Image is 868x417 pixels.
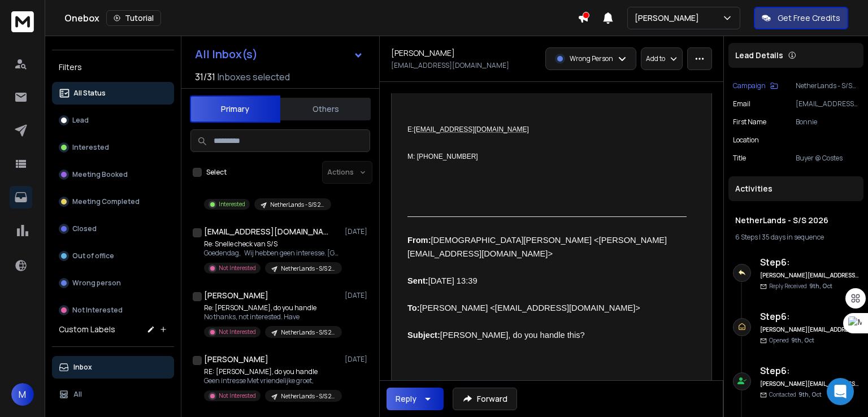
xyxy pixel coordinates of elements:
button: Not Interested [52,299,174,322]
h1: [EMAIL_ADDRESS][DOMAIN_NAME] [204,226,328,237]
button: Closed [52,218,174,240]
div: | [735,233,857,242]
h1: [PERSON_NAME] [204,290,268,301]
button: Wrong person [52,272,174,294]
p: NetherLands - S/S 2026 [281,328,335,337]
p: Re: [PERSON_NAME], do you handle [204,303,340,312]
p: All [73,390,82,399]
p: Not Interested [72,306,123,315]
h6: [PERSON_NAME][EMAIL_ADDRESS][DOMAIN_NAME] [760,325,859,334]
span: 6 Steps [735,232,758,242]
h6: [PERSON_NAME][EMAIL_ADDRESS][DOMAIN_NAME] [760,271,859,280]
button: All [52,383,174,406]
p: Not Interested [219,392,256,400]
p: Campaign [733,81,766,90]
p: [PERSON_NAME] [635,12,704,24]
p: Bonnie [796,118,859,127]
span: From: [407,236,431,245]
button: Interested [52,136,174,159]
p: Add to [646,54,665,63]
p: Contacted [769,390,822,399]
h6: Step 6 : [760,310,859,323]
p: Get Free Credits [778,12,840,24]
h1: NetherLands - S/S 2026 [735,215,857,226]
b: To: [407,303,420,312]
button: Lead [52,109,174,132]
h1: All Inbox(s) [195,49,258,60]
button: All Status [52,82,174,105]
p: No thanks, not interested. Have [204,312,340,322]
p: [EMAIL_ADDRESS][DOMAIN_NAME] [796,99,859,108]
button: All Inbox(s) [186,43,372,66]
p: Wrong person [72,279,121,288]
h1: [PERSON_NAME] [391,47,455,59]
button: Out of office [52,245,174,267]
p: Lead Details [735,50,783,61]
button: M [11,383,34,406]
p: [DATE] [345,355,370,364]
div: Activities [728,176,863,201]
p: Out of office [72,251,114,260]
p: Re: Snelle check van S/S [204,240,340,249]
h6: Step 6 : [760,255,859,269]
p: Meeting Completed [72,197,140,206]
p: Reply Received [769,282,832,290]
button: Forward [453,388,517,410]
p: Lead [72,116,89,125]
button: Campaign [733,81,778,90]
span: 9th, Oct [791,336,814,344]
h3: Inboxes selected [218,70,290,84]
span: [DEMOGRAPHIC_DATA][PERSON_NAME] <[PERSON_NAME][EMAIL_ADDRESS][DOMAIN_NAME]> [DATE] 13:39 [PERSON_... [407,236,667,340]
div: Open Intercom Messenger [827,378,854,405]
p: RE: [PERSON_NAME], do you handle [204,367,340,376]
p: Closed [72,224,97,233]
button: Get Free Credits [754,7,848,29]
p: Not Interested [219,328,256,336]
p: NetherLands - S/S 2026 [281,392,335,401]
h1: [PERSON_NAME] [204,354,268,365]
span: 9th, Oct [798,390,822,398]
p: Opened [769,336,814,345]
h6: [PERSON_NAME][EMAIL_ADDRESS][DOMAIN_NAME] [760,380,859,388]
p: Inbox [73,363,92,372]
p: Not Interested [219,264,256,272]
p: [DATE] [345,291,370,300]
p: title [733,154,746,163]
b: Sent: [407,276,428,285]
button: Inbox [52,356,174,379]
p: Email [733,99,750,108]
span: 9th, Oct [809,282,832,290]
div: Onebox [64,10,578,26]
p: Interested [219,200,245,208]
button: Reply [387,388,444,410]
button: Primary [190,95,280,123]
div: Reply [396,393,416,405]
h3: Custom Labels [59,324,115,335]
b: Subject: [407,331,440,340]
button: Meeting Booked [52,163,174,186]
h6: Step 6 : [760,364,859,377]
button: Meeting Completed [52,190,174,213]
p: Buyer @ Costes [796,154,859,163]
h3: Filters [52,59,174,75]
p: NetherLands - S/S 2026 [796,81,859,90]
p: All Status [73,89,106,98]
p: Geen intresse Met vriendelijke groet, [204,376,340,385]
span: M: [PHONE_NUMBER] [407,153,478,160]
p: Meeting Booked [72,170,128,179]
label: Select [206,168,227,177]
span: 35 days in sequence [762,232,824,242]
p: Interested [72,143,109,152]
p: NetherLands - S/S 2026 [281,264,335,273]
p: location [733,136,759,145]
a: [EMAIL_ADDRESS][DOMAIN_NAME] [414,125,528,133]
p: Goedendag, Wij hebben geen interesse. [GEOGRAPHIC_DATA] [204,249,340,258]
p: [EMAIL_ADDRESS][DOMAIN_NAME] [391,61,509,70]
button: Others [280,97,371,121]
span: 31 / 31 [195,70,215,84]
button: Tutorial [106,10,161,26]
p: First Name [733,118,766,127]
